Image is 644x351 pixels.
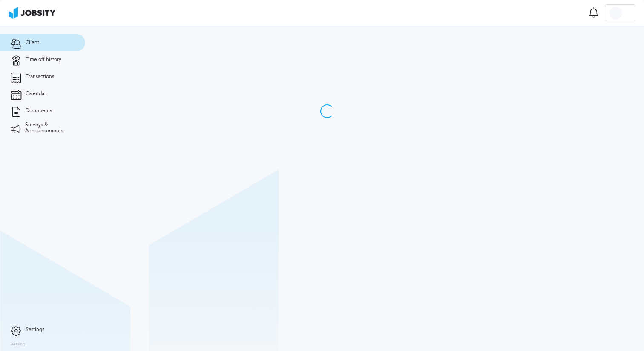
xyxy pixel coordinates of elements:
[26,40,39,46] span: Client
[26,91,46,97] span: Calendar
[26,57,61,63] span: Time off history
[26,108,52,114] span: Documents
[25,122,75,134] span: Surveys & Announcements
[26,327,44,333] span: Settings
[9,7,55,19] img: ab4bad089aa723f57921c736e9817d99.png
[11,342,26,347] label: Version:
[26,74,54,80] span: Transactions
